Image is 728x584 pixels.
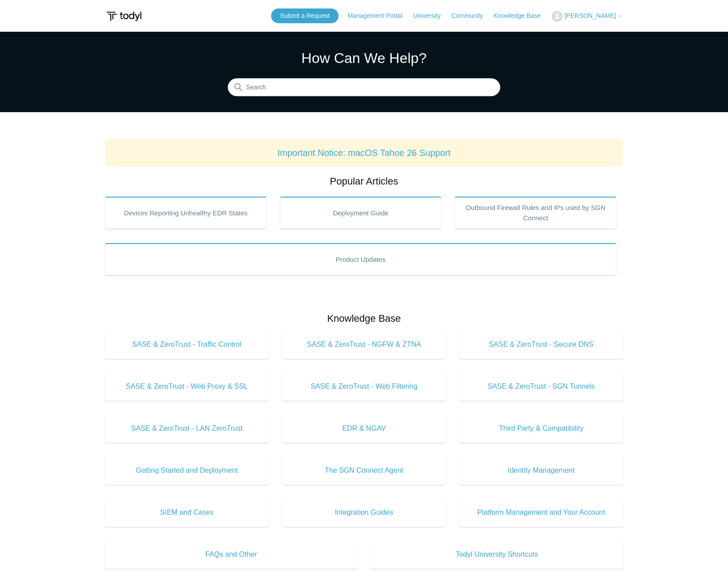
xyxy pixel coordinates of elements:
a: Devices Reporting Unhealthy EDR States [105,197,267,229]
span: SASE & ZeroTrust - Web Filtering [296,381,433,392]
a: FAQs and Other [105,540,357,569]
a: SASE & ZeroTrust - Secure DNS [459,330,623,359]
span: SASE & ZeroTrust - Secure DNS [473,339,610,350]
span: Identity Management [473,465,610,476]
span: SASE & ZeroTrust - Traffic Control [118,339,255,350]
h2: Popular Articles [105,174,623,189]
a: Product Updates [105,243,616,275]
a: Todyl University Shortcuts [371,540,623,569]
a: Management Portal [348,11,411,21]
a: SASE & ZeroTrust - Web Proxy & SSL [105,372,269,401]
a: Integration Guides [282,498,446,527]
a: SASE & ZeroTrust - NGFW & ZTNA [282,330,446,359]
a: The SGN Connect Agent [282,456,446,485]
span: SASE & ZeroTrust - Web Proxy & SSL [118,381,255,392]
a: SIEM and Cases [105,498,269,527]
span: SASE & ZeroTrust - SGN Tunnels [473,381,610,392]
a: Community [452,11,492,21]
a: Getting Started and Deployment [105,456,269,485]
span: Integration Guides [296,507,433,518]
span: SASE & ZeroTrust - LAN ZeroTrust [118,423,255,434]
h2: Knowledge Base [105,311,623,326]
span: Third Party & Compatibility [473,423,610,434]
a: Outbound Firewall Rules and IPs used by SGN Connect [455,197,616,229]
span: Getting Started and Deployment [118,465,255,476]
h1: How Can We Help? [228,47,500,69]
span: Platform Management and Your Account [473,507,610,518]
a: Deployment Guide [280,197,442,229]
a: SASE & ZeroTrust - SGN Tunnels [459,372,623,401]
button: [PERSON_NAME] [552,11,623,22]
span: SASE & ZeroTrust - NGFW & ZTNA [296,339,433,350]
a: SASE & ZeroTrust - Traffic Control [105,330,269,359]
a: Important Notice: macOS Tahoe 26 Support [277,148,451,158]
a: Platform Management and Your Account [459,498,623,527]
a: Knowledge Base [494,11,550,21]
span: The SGN Connect Agent [296,465,433,476]
a: SASE & ZeroTrust - Web Filtering [282,372,446,401]
a: Identity Management [459,456,623,485]
input: Search [228,79,500,97]
span: SIEM and Cases [118,507,255,518]
a: EDR & NGAV [282,414,446,443]
span: [PERSON_NAME] [565,12,616,19]
img: Todyl Support Center Help Center home page [105,8,143,25]
a: Third Party & Compatibility [459,414,623,443]
a: Submit a Request [271,8,339,23]
span: Todyl University Shortcuts [384,549,610,560]
span: FAQs and Other [118,549,344,560]
span: EDR & NGAV [296,423,433,434]
a: University [413,11,449,21]
a: SASE & ZeroTrust - LAN ZeroTrust [105,414,269,443]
